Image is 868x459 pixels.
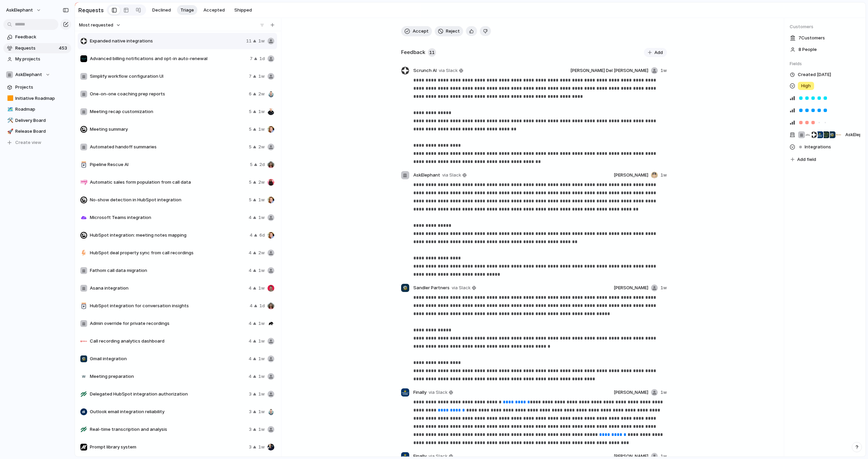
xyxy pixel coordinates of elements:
[249,391,252,398] span: 3
[15,84,69,91] span: Projects
[249,373,252,380] span: 4
[249,91,252,97] span: 6
[149,5,174,15] button: Declined
[644,48,667,57] button: Add
[660,172,667,179] span: 1w
[401,49,425,56] h2: Feedback
[90,285,246,292] span: Asana integration
[15,128,69,135] span: Release Board
[790,155,817,164] button: Add field
[249,267,252,274] span: 4
[413,67,437,74] span: Scrunch AI
[90,426,246,433] span: Real-time transcription and analysis
[90,161,247,168] span: Pipeline Rescue AI
[234,7,252,14] span: Shipped
[258,126,265,133] span: 1w
[258,91,265,97] span: 2w
[231,5,255,15] button: Shipped
[3,137,71,148] button: Create view
[79,22,113,29] span: Most requested
[441,171,468,179] a: via Slack
[3,54,71,64] a: My projects
[258,267,265,274] span: 1w
[413,28,429,35] span: Accept
[258,144,265,150] span: 2w
[15,71,42,78] span: AskElephant
[250,302,253,309] span: 4
[59,45,68,52] span: 453
[3,126,71,136] a: 🚀Release Board
[3,93,71,104] a: 🟧Initiative Roadmap
[90,267,246,274] span: Fathom call data migration
[6,106,13,113] button: 🗺️
[15,34,69,40] span: Feedback
[570,67,648,74] span: [PERSON_NAME] Del [PERSON_NAME]
[90,126,246,133] span: Meeting summary
[258,38,265,44] span: 1w
[3,115,71,126] a: 🛠️Delivery Board
[258,179,265,186] span: 2w
[249,355,252,362] span: 4
[246,38,252,44] span: 11
[259,232,265,239] span: 6d
[446,28,460,35] span: Reject
[249,408,252,415] span: 3
[90,320,246,327] span: Admin override for private recordings
[90,197,246,203] span: No-show detection in HubSpot integration
[258,250,265,256] span: 2w
[152,7,171,14] span: Declined
[435,26,463,36] button: Reject
[90,73,246,80] span: Simplify workflow configuration UI
[437,67,465,75] a: via Slack
[90,408,246,415] span: Outlook email integration reliability
[259,302,265,309] span: 1d
[258,73,265,80] span: 1w
[249,197,252,203] span: 5
[90,144,246,150] span: Automated handoff summaries
[258,408,265,415] span: 1w
[805,144,831,150] span: Integrations
[660,67,667,74] span: 1w
[439,67,458,74] span: via Slack
[413,284,450,291] span: Sandler Partners
[3,5,45,16] button: AskElephant
[15,95,69,102] span: Initiative Roadmap
[401,26,432,36] button: Accept
[258,214,265,221] span: 1w
[258,285,265,292] span: 1w
[258,444,265,451] span: 1w
[6,117,13,124] button: 🛠️
[3,104,71,114] a: 🗺️Roadmap
[78,6,104,14] h2: Requests
[3,43,71,53] a: Requests453
[798,71,831,78] span: Created [DATE]
[90,391,246,398] span: Delegated HubSpot integration authorization
[258,197,265,203] span: 1w
[249,285,252,292] span: 4
[259,55,265,62] span: 1d
[3,32,71,42] a: Feedback
[15,56,69,62] span: My projects
[90,91,246,97] span: One-on-one coaching prep reports
[413,172,440,179] span: AskElephant
[654,49,663,56] span: Add
[249,320,252,327] span: 4
[90,214,246,221] span: Microsoft Teams integration
[790,23,860,30] span: Customers
[90,355,246,362] span: Gmail integration
[90,250,246,256] span: HubSpot deal property sync from call recordings
[90,444,246,451] span: Prompt library system
[90,108,246,115] span: Meeting recap customization
[452,284,471,291] span: via Slack
[90,338,246,345] span: Call recording analytics dashboard
[7,116,12,124] div: 🛠️
[78,21,122,30] button: Most requested
[259,161,265,168] span: 2d
[90,38,243,44] span: Expanded native integrations
[7,94,12,102] div: 🟧
[258,373,265,380] span: 1w
[801,82,811,89] span: High
[798,46,817,53] span: 8 People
